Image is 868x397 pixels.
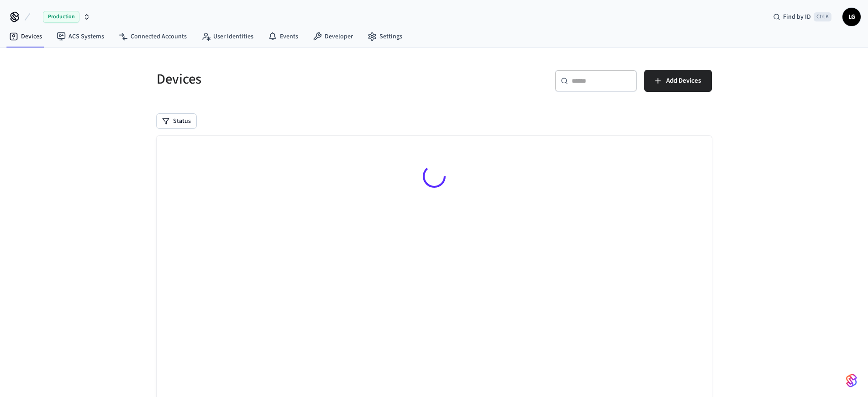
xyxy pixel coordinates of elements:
[644,70,712,92] button: Add Devices
[305,28,360,45] a: Developer
[783,12,811,21] span: Find by ID
[666,75,701,87] span: Add Devices
[843,9,860,25] span: LG
[846,373,857,388] img: SeamLogoGradient.69752ec5.svg
[261,28,305,45] a: Events
[2,28,49,45] a: Devices
[157,70,429,89] h5: Devices
[43,11,79,23] span: Production
[49,28,111,45] a: ACS Systems
[766,9,839,25] div: Find by IDCtrl K
[194,28,261,45] a: User Identities
[157,114,196,128] button: Status
[111,28,194,45] a: Connected Accounts
[814,12,831,21] span: Ctrl K
[842,8,861,26] button: LG
[360,28,410,45] a: Settings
